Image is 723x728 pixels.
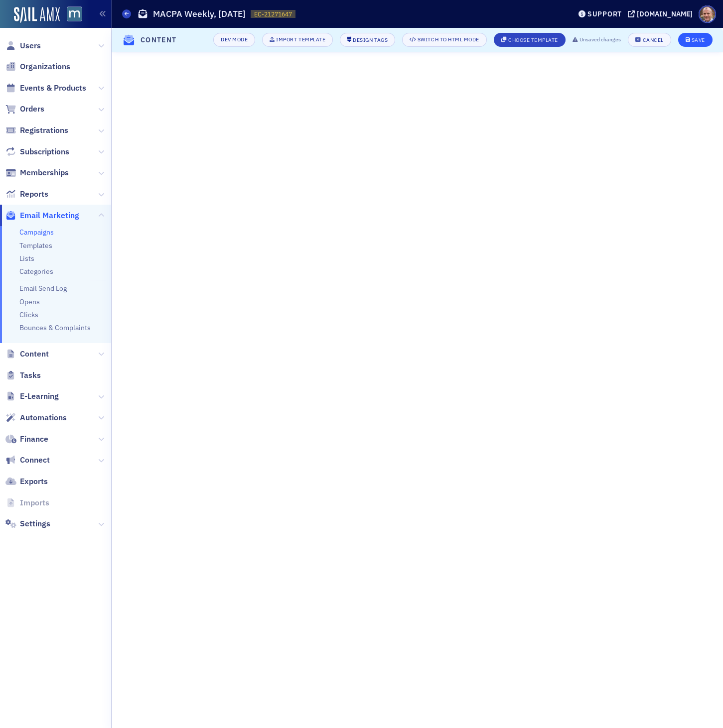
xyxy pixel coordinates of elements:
[5,40,41,51] a: Users
[637,9,693,18] div: [DOMAIN_NAME]
[5,146,69,157] a: Subscriptions
[5,61,70,72] a: Organizations
[508,37,558,43] div: Choose Template
[20,61,70,72] span: Organizations
[19,284,67,293] a: Email Send Log
[5,125,68,136] a: Registrations
[153,8,246,20] h1: MACPA Weekly, [DATE]
[20,497,49,508] span: Imports
[628,10,696,17] button: [DOMAIN_NAME]
[262,33,333,47] button: Import Template
[20,412,67,423] span: Automations
[20,391,59,402] span: E-Learning
[494,33,566,47] button: Choose Template
[20,83,86,94] span: Events & Products
[60,6,82,23] a: View Homepage
[5,167,69,178] a: Memberships
[20,167,69,178] span: Memberships
[5,434,48,445] a: Finance
[402,33,487,47] button: Switch to HTML Mode
[19,297,40,306] a: Opens
[19,310,38,319] a: Clicks
[643,37,664,43] div: Cancel
[20,104,44,115] span: Orders
[5,83,86,94] a: Events & Products
[5,497,49,508] a: Imports
[5,370,41,381] a: Tasks
[254,10,292,18] span: EC-21271647
[5,476,48,487] a: Exports
[19,323,91,332] a: Bounces & Complaints
[5,349,49,360] a: Content
[20,146,69,157] span: Subscriptions
[141,35,177,45] h4: Content
[579,36,621,44] span: Unsaved changes
[340,33,395,47] button: Design Tags
[14,7,60,23] img: SailAMX
[587,9,622,18] div: Support
[418,37,479,42] div: Switch to HTML Mode
[19,267,53,276] a: Categories
[67,6,82,22] img: SailAMX
[699,5,716,23] span: Profile
[20,40,41,51] span: Users
[20,455,50,466] span: Connect
[20,189,48,200] span: Reports
[5,412,67,423] a: Automations
[5,104,44,115] a: Orders
[5,391,59,402] a: E-Learning
[20,349,49,360] span: Content
[20,125,68,136] span: Registrations
[5,210,79,221] a: Email Marketing
[20,518,50,529] span: Settings
[20,210,79,221] span: Email Marketing
[213,33,255,47] button: Dev Mode
[5,189,48,200] a: Reports
[5,455,50,466] a: Connect
[20,370,41,381] span: Tasks
[20,434,48,445] span: Finance
[276,37,325,42] div: Import Template
[5,518,50,529] a: Settings
[692,37,705,43] div: Save
[19,241,52,250] a: Templates
[20,476,48,487] span: Exports
[678,33,713,47] button: Save
[353,37,388,43] div: Design Tags
[19,254,34,263] a: Lists
[628,33,671,47] button: Cancel
[19,228,54,237] a: Campaigns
